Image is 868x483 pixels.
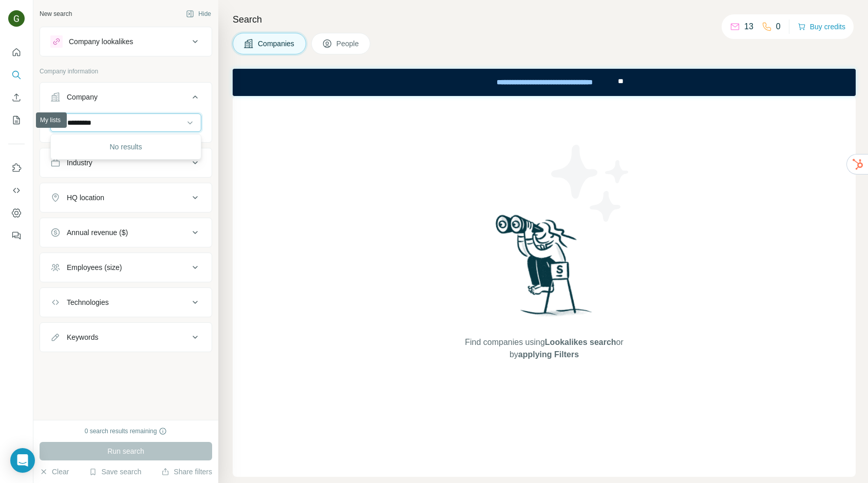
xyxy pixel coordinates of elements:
span: Find companies using or by [462,336,626,361]
button: Save search [89,467,141,477]
button: Hide [179,6,218,22]
button: Company lookalikes [40,29,212,54]
button: HQ location [40,185,212,210]
h4: Search [233,12,856,27]
div: New search [40,9,72,18]
button: Search [8,66,25,84]
div: Industry [67,158,92,168]
div: Open Intercom Messenger [10,448,35,473]
button: Buy credits [798,20,845,34]
button: Company [40,85,212,113]
button: Use Surfe on LinkedIn [8,159,25,177]
button: My lists [8,111,25,129]
button: Keywords [40,325,212,350]
div: Company lookalikes [69,36,133,47]
iframe: Banner [233,69,856,96]
div: Technologies [67,297,109,307]
span: Companies [258,38,295,49]
button: Share filters [161,467,212,477]
p: 13 [744,21,753,33]
button: Employees (size) [40,255,212,280]
button: Annual revenue ($) [40,220,212,245]
img: Surfe Illustration - Stars [544,137,637,229]
span: Lookalikes search [545,338,616,346]
span: applying Filters [518,350,579,359]
img: Surfe Illustration - Woman searching with binoculars [491,212,598,326]
button: Quick start [8,43,25,62]
div: Annual revenue ($) [67,227,128,238]
div: Company [67,92,98,102]
span: People [336,38,360,49]
button: Clear [40,467,69,477]
button: Enrich CSV [8,88,25,107]
p: 0 [776,21,781,33]
div: HQ location [67,192,104,203]
button: Dashboard [8,204,25,222]
div: No results [53,137,199,157]
div: Employees (size) [67,262,122,273]
div: Keywords [67,332,98,342]
p: Company information [40,67,212,76]
img: Avatar [8,10,25,27]
button: Technologies [40,290,212,315]
button: Use Surfe API [8,181,25,200]
button: Feedback [8,226,25,245]
div: 0 search results remaining [85,427,167,436]
button: Industry [40,150,212,175]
